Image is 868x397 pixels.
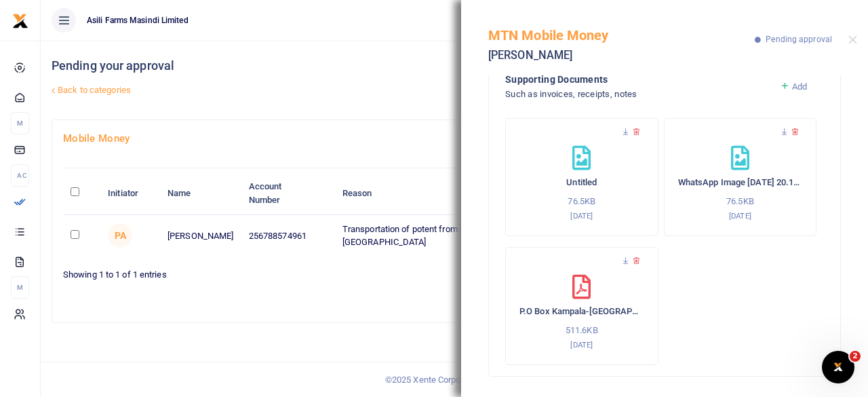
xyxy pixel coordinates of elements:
[792,81,807,92] span: Add
[48,79,585,102] a: Back to categories
[488,27,755,43] h5: MTN Mobile Money
[519,324,644,338] p: 511.6KB
[63,131,846,146] h4: Mobile Money
[241,215,335,257] td: 256788574961
[100,172,160,214] th: Initiator: activate to sort column ascending
[678,195,803,209] p: 76.5KB
[505,87,769,102] h4: Such as invoices, receipts, notes
[160,215,241,257] td: [PERSON_NAME]
[766,35,832,44] span: Pending approval
[822,351,854,383] iframe: Intercom live chat
[664,118,817,236] div: WhatsApp Image 2025-09-06 at 20.16.10(1)
[11,276,29,299] li: M
[81,14,194,26] span: Asili Farms Masindi Limited
[505,247,658,365] div: P.O Box Kampala-Uganda, Nakawa Next to URA-17_compressed
[12,13,28,29] img: logo-small
[519,177,644,188] h6: Untitled
[335,172,636,214] th: Reason: activate to sort column ascending
[850,351,861,362] span: 2
[780,81,808,92] a: Add
[519,195,644,209] p: 76.5KB
[11,164,29,187] li: Ac
[160,172,241,214] th: Name: activate to sort column ascending
[52,58,585,73] h4: Pending your approval
[11,112,29,134] li: M
[570,211,593,221] small: [DATE]
[505,72,769,87] h4: Supporting Documents
[241,172,335,214] th: Account Number: activate to sort column ascending
[335,215,636,257] td: Transportation of potent from bukora adiconstor and Used tyres from [GEOGRAPHIC_DATA]
[108,223,132,248] span: Pricillah Ankunda
[488,49,755,62] h5: [PERSON_NAME]
[570,340,593,349] small: [DATE]
[678,177,803,188] h6: WhatsApp Image [DATE] 20.16.10(1)
[12,15,28,25] a: logo-small logo-large logo-large
[63,172,100,214] th: : activate to sort column descending
[848,35,857,44] button: Close
[63,261,449,282] div: Showing 1 to 1 of 1 entries
[505,118,658,236] div: Untitled
[729,211,751,221] small: [DATE]
[519,306,644,317] h6: P.O Box Kampala-[GEOGRAPHIC_DATA], Nakawa Next to URA-17_compressed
